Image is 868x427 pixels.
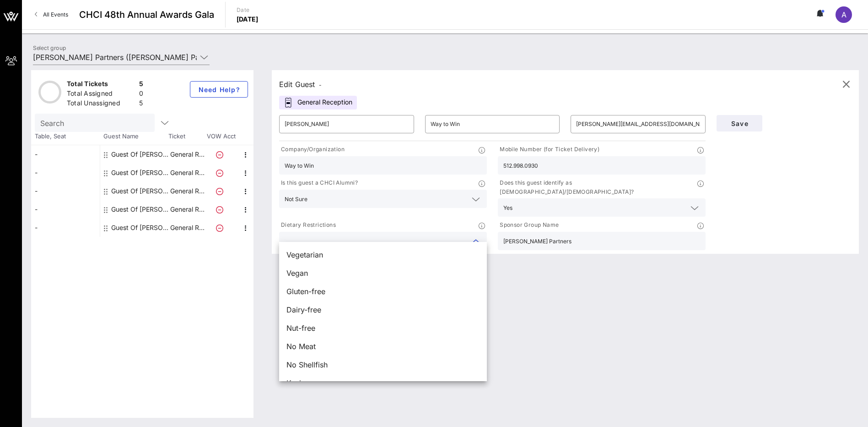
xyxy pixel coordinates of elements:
div: Guest Of Forbes Tate Partners [111,164,169,182]
div: Total Assigned [67,89,135,100]
div: Guest Of Forbes Tate Partners [111,182,169,200]
span: Save [724,120,755,127]
div: - [31,145,100,164]
div: Total Unassigned [67,99,135,110]
div: Total Tickets [67,79,135,91]
p: [DATE] [237,15,259,24]
span: Kosher [286,378,310,389]
a: All Events [29,7,74,22]
span: Vegan [286,268,308,279]
p: General R… [169,145,205,164]
button: Need Help? [190,81,248,98]
div: Not Sure [285,196,307,203]
div: Yes [503,205,512,211]
div: A [836,6,852,23]
span: Gluten-free [286,286,325,297]
div: - [31,200,100,219]
span: A [841,10,846,19]
p: Mobile Number (for Ticket Delivery) [498,145,599,154]
div: 0 [139,89,143,100]
p: Does this guest identify as [DEMOGRAPHIC_DATA]/[DEMOGRAPHIC_DATA]? [498,178,697,197]
p: General R… [169,164,205,182]
p: Sponsor Group Name [498,220,559,230]
span: All Events [43,11,68,18]
p: Date [237,5,259,15]
div: - [31,182,100,200]
span: Vegetarian [286,249,323,260]
span: Ticket [168,132,205,141]
p: General R… [169,200,205,219]
span: - [319,82,322,88]
input: First Name* [285,117,409,131]
div: General Reception [279,96,357,109]
span: Need Help? [198,86,240,93]
span: Nut-free [286,323,315,334]
span: VOW Acct [205,132,237,141]
div: Guest Of Forbes Tate Partners [111,200,169,219]
span: Dairy-free [286,304,321,315]
input: Email* [576,117,700,131]
input: Last Name* [431,117,555,131]
p: General R… [169,182,205,200]
p: Is this guest a CHCI Alumni? [279,178,358,188]
div: 5 [139,79,143,91]
div: - [31,164,100,182]
p: Company/Organization [279,145,345,154]
div: Yes [498,198,706,217]
div: Not Sure [279,190,487,208]
span: Table, Seat [31,132,100,141]
button: Save [717,115,762,131]
span: CHCI 48th Annual Awards Gala [79,8,214,22]
div: - [31,219,100,237]
label: Select group [33,44,66,51]
div: Guest Of Forbes Tate Partners [111,145,169,164]
span: Guest Name [100,132,168,141]
div: Guest Of Forbes Tate Partners [111,219,169,237]
div: 5 [139,99,143,110]
span: No Shellfish [286,359,328,370]
p: Dietary Restrictions [279,220,336,230]
div: Edit Guest [279,78,322,91]
p: General R… [169,219,205,237]
span: No Meat [286,341,316,352]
